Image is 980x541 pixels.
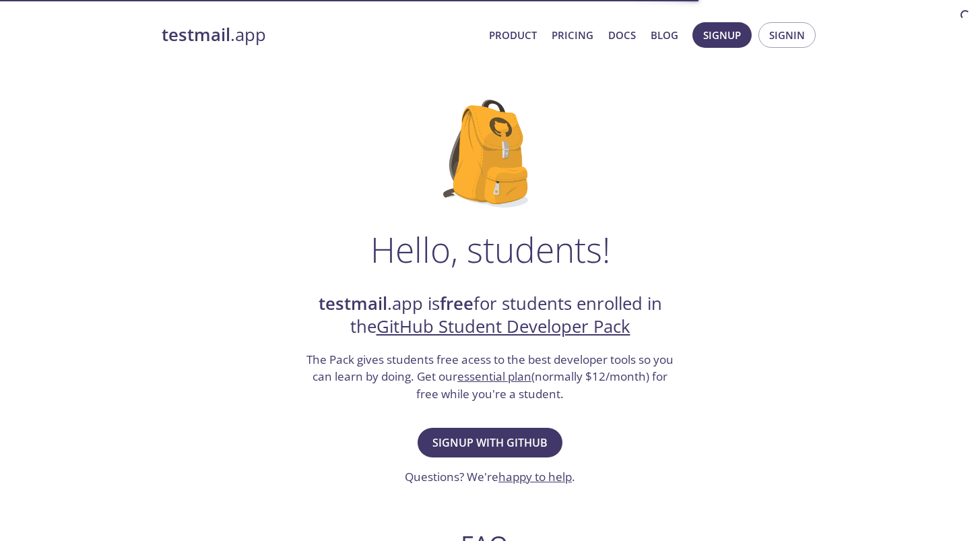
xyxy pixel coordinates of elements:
h3: The Pack gives students free acess to the best developer tools so you can learn by doing. Get our... [305,351,676,403]
button: Signup with GitHub [418,428,562,457]
button: Signin [758,22,816,48]
span: Signup with GitHub [432,433,548,452]
h3: Questions? We're . [405,468,575,486]
a: essential plan [457,369,531,384]
a: Pricing [552,26,593,44]
h2: .app is for students enrolled in the [305,292,676,339]
button: Signup [692,22,752,48]
a: happy to help [498,469,572,484]
h1: Hello, students! [370,229,610,269]
a: GitHub Student Developer Pack [377,315,630,338]
a: Docs [608,26,636,44]
a: testmail.app [162,24,478,46]
strong: testmail [319,292,387,315]
img: github-student-backpack.png [443,100,537,208]
span: Signup [703,26,741,44]
a: Blog [651,26,678,44]
a: Product [489,26,537,44]
strong: testmail [162,23,230,46]
strong: free [440,292,473,315]
span: Signin [769,26,805,44]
